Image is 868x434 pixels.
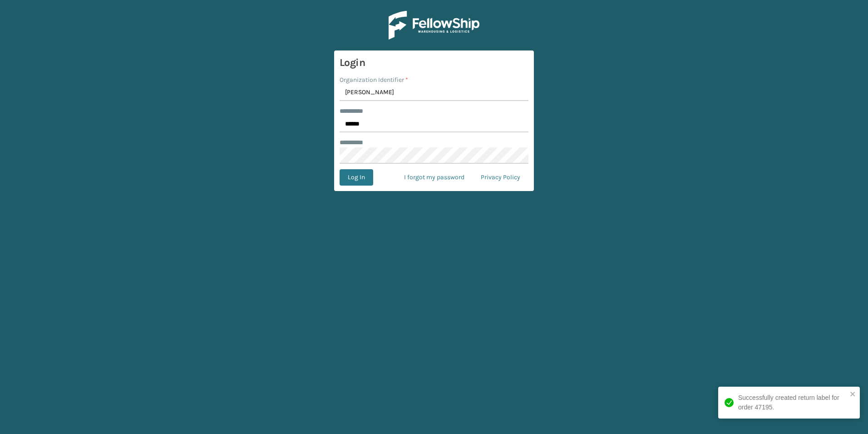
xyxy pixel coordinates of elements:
[340,75,408,85] label: Organization Identifier
[396,169,473,186] a: I forgot my password
[473,169,528,186] a: Privacy Policy
[389,11,479,40] img: Logo
[850,390,856,399] button: close
[738,393,847,412] div: Successfully created return label for order 47195.
[340,169,373,186] button: Log In
[340,56,528,70] h3: Login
